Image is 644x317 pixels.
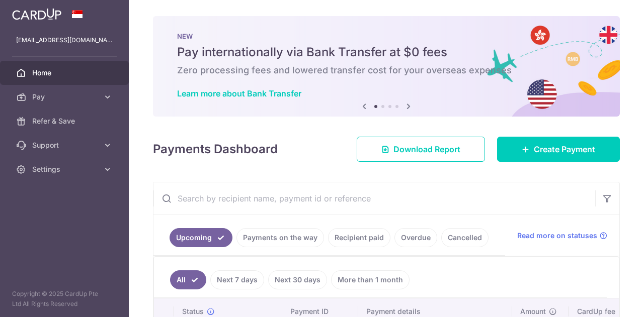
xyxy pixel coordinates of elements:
[16,35,113,45] p: [EMAIL_ADDRESS][DOMAIN_NAME]
[517,231,597,241] span: Read more on statuses
[32,164,99,174] span: Settings
[177,88,301,98] a: Learn more about Bank Transfer
[268,270,327,289] a: Next 30 days
[441,228,489,247] a: Cancelled
[177,44,596,60] h5: Pay internationally via Bank Transfer at $0 fees
[210,270,264,289] a: Next 7 days
[580,287,634,312] iframe: Opens a widget where you can find more information
[32,92,99,102] span: Pay
[534,143,595,155] span: Create Payment
[497,137,620,162] a: Create Payment
[170,270,206,289] a: All
[393,143,460,155] span: Download Report
[177,32,596,40] p: NEW
[328,228,390,247] a: Recipient paid
[517,231,607,241] a: Read more on statuses
[394,228,437,247] a: Overdue
[177,64,596,76] h6: Zero processing fees and lowered transfer cost for your overseas expenses
[577,306,615,316] span: CardUp fee
[32,140,99,150] span: Support
[357,137,485,162] a: Download Report
[153,140,278,158] h4: Payments Dashboard
[153,16,620,117] img: Bank transfer banner
[331,270,410,289] a: More than 1 month
[236,228,324,247] a: Payments on the way
[32,116,99,126] span: Refer & Save
[182,306,204,316] span: Status
[32,68,99,78] span: Home
[520,306,546,316] span: Amount
[12,8,61,20] img: CardUp
[170,228,232,247] a: Upcoming
[153,182,595,215] input: Search by recipient name, payment id or reference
